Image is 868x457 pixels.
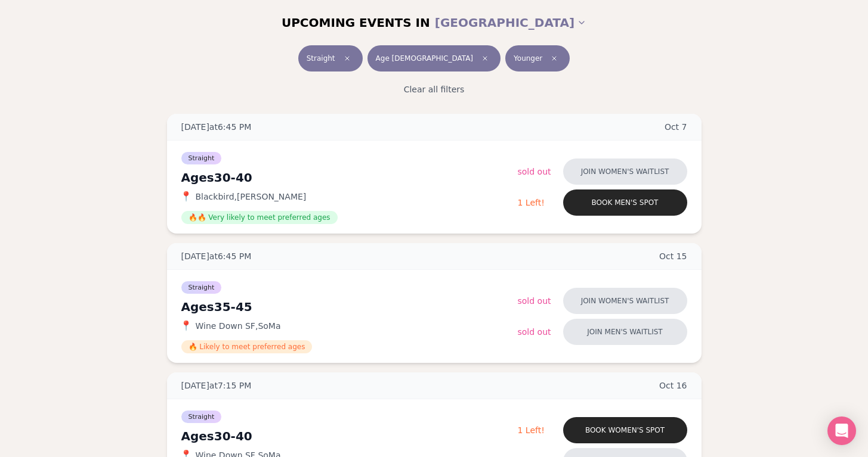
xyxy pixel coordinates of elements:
span: [DATE] at 7:15 PM [181,380,252,391]
span: Sold Out [518,296,551,306]
button: Join men's waitlist [563,319,687,345]
button: Book women's spot [563,417,687,443]
span: Clear age [478,51,492,66]
div: Ages 30-40 [181,169,518,186]
span: Oct 16 [659,380,687,391]
div: Open Intercom Messenger [827,416,856,445]
span: UPCOMING EVENTS IN [282,14,430,31]
span: 🔥🔥 Very likely to meet preferred ages [181,211,338,224]
span: Straight [181,411,222,423]
div: Ages 30-40 [181,428,518,444]
button: Join women's waitlist [563,288,687,314]
button: YoungerClear preference [505,45,570,71]
span: Wine Down SF , SoMa [196,320,281,332]
span: Straight [181,281,222,294]
span: 📍 [181,192,191,201]
span: 📍 [181,321,191,331]
span: Straight [307,54,335,63]
span: 1 Left! [518,425,545,435]
span: [DATE] at 6:45 PM [181,121,252,133]
span: Oct 15 [659,250,687,262]
span: Oct 7 [665,121,687,133]
span: Sold Out [518,167,551,176]
button: Join women's waitlist [563,158,687,185]
button: [GEOGRAPHIC_DATA] [435,10,586,36]
button: Age [DEMOGRAPHIC_DATA]Clear age [367,45,501,71]
span: 1 Left! [518,198,545,207]
span: Blackbird , [PERSON_NAME] [196,191,307,203]
span: Younger [514,54,542,63]
span: Clear event type filter [340,51,354,66]
button: StraightClear event type filter [298,45,363,71]
span: Straight [181,152,222,164]
div: Ages 35-45 [181,299,518,315]
button: Book men's spot [563,189,687,216]
button: Clear all filters [397,76,472,102]
span: Age [DEMOGRAPHIC_DATA] [376,54,473,63]
span: Sold Out [518,327,551,337]
span: 🔥 Likely to meet preferred ages [181,340,313,353]
span: Clear preference [547,51,561,66]
span: [DATE] at 6:45 PM [181,250,252,262]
